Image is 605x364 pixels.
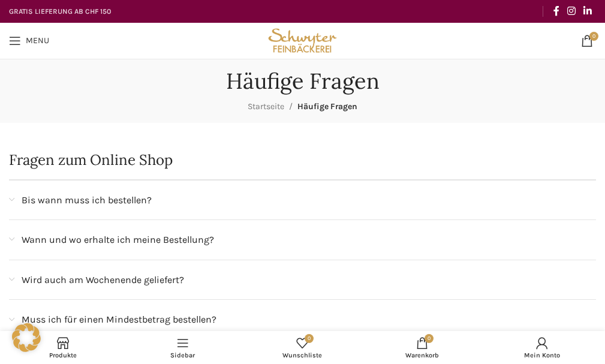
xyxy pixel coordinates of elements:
[248,101,284,112] a: Startseite
[580,2,596,20] a: Linkedin social link
[22,232,214,248] span: Wann und wo erhalte ich meine Bestellung?
[589,32,598,41] span: 0
[549,2,563,20] a: Facebook social link
[425,334,434,343] span: 0
[226,68,380,94] h1: Häufige Fragen
[9,351,117,359] span: Produkte
[9,153,596,167] h2: Fragen zum Online Shop
[129,351,237,359] span: Sidebar
[266,23,339,59] img: Bäckerei Schwyter
[575,29,599,53] a: 0
[22,192,152,208] span: Bis wann muss ich bestellen?
[482,334,602,361] a: Mein Konto
[123,334,243,361] a: Sidebar
[297,101,357,112] span: Häufige Fragen
[249,351,357,359] span: Wunschliste
[488,351,596,359] span: Mein Konto
[22,272,184,288] span: Wird auch am Wochenende geliefert?
[22,312,216,327] span: Muss ich für einen Mindestbetrag bestellen?
[368,351,476,359] span: Warenkorb
[362,334,482,361] div: My cart
[26,37,49,45] span: Menu
[266,35,339,45] a: Site logo
[243,334,363,361] div: Meine Wunschliste
[305,334,314,343] span: 0
[9,7,111,16] strong: GRATIS LIEFERUNG AB CHF 150
[243,334,363,361] a: 0 Wunschliste
[3,29,55,53] a: Open mobile menu
[563,2,579,20] a: Instagram social link
[3,334,123,361] a: Produkte
[362,334,482,361] a: 0 Warenkorb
